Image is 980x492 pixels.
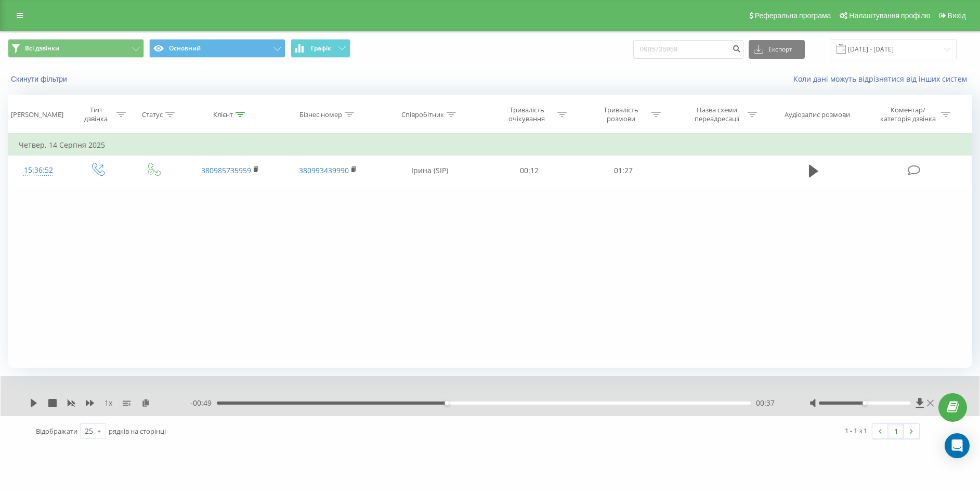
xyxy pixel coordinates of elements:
[793,74,972,84] a: Коли дані можуть відрізнятися вiд інших систем
[201,165,251,175] a: 380985735959
[445,401,449,405] div: Accessibility label
[633,40,743,59] input: Пошук за номером
[482,156,577,186] td: 00:12
[311,45,331,52] span: Графік
[888,424,904,438] a: 1
[36,426,77,436] span: Відображати
[291,39,350,58] button: Графік
[499,106,555,123] div: Тривалість очікування
[755,11,831,20] span: Реферальна програма
[104,398,112,408] span: 1 x
[577,156,671,186] td: 01:27
[8,135,972,156] td: Четвер, 14 Серпня 2025
[948,11,966,20] span: Вихід
[401,110,444,119] div: Співробітник
[149,39,285,58] button: Основний
[11,110,63,119] div: [PERSON_NAME]
[190,398,217,408] span: - 00:49
[299,165,349,175] a: 380993439990
[849,11,930,20] span: Налаштування профілю
[8,39,144,58] button: Всі дзвінки
[845,425,867,436] div: 1 - 1 з 1
[863,401,867,405] div: Accessibility label
[945,433,970,458] div: Open Intercom Messenger
[785,110,850,119] div: Аудіозапис розмови
[878,106,938,123] div: Коментар/категорія дзвінка
[19,160,58,180] div: 15:36:52
[109,426,166,436] span: рядків на сторінці
[77,106,114,123] div: Тип дзвінка
[213,110,233,119] div: Клієнт
[593,106,649,123] div: Тривалість розмови
[142,110,163,119] div: Статус
[299,110,342,119] div: Бізнес номер
[25,44,59,53] span: Всі дзвінки
[756,398,775,408] span: 00:37
[689,106,745,123] div: Назва схеми переадресації
[377,156,482,186] td: Ірина (SIP)
[85,426,93,436] div: 25
[8,74,72,84] button: Скинути фільтри
[749,40,805,59] button: Експорт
